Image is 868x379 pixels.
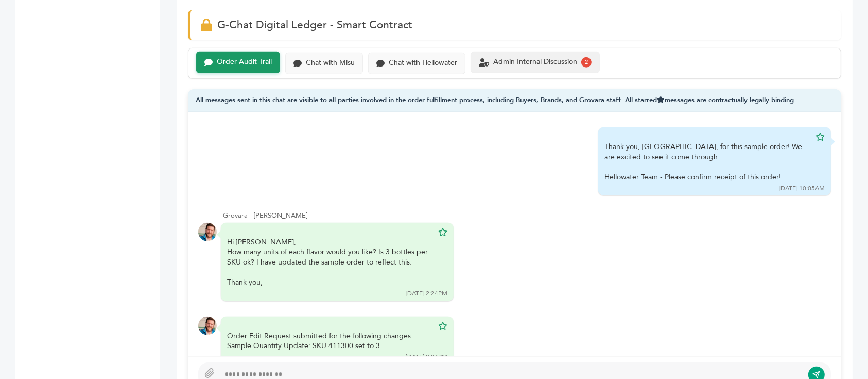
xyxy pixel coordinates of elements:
[227,237,433,288] div: Hi [PERSON_NAME],
[217,18,412,32] span: G-Chat Digital Ledger - Smart Contract
[217,58,272,67] div: Order Audit Trail
[389,59,457,68] div: Chat with Hellowater
[306,59,355,68] div: Chat with Misu
[188,89,841,112] div: All messages sent in this chat are visible to all parties involved in the order fulfillment proce...
[227,247,433,267] div: How many units of each flavor would you like? Is 3 bottles per SKU ok? I have updated the sample ...
[406,289,447,298] div: [DATE] 2:24PM
[227,331,433,351] div: Order Edit Request submitted for the following changes: Sample Quantity Update: SKU 411300 set to 3.
[493,58,577,67] div: Admin Internal Discussion
[227,277,433,288] div: Thank you,
[406,353,447,361] div: [DATE] 2:24PM
[581,57,592,68] div: 2
[223,211,831,220] div: Grovara - [PERSON_NAME]
[779,184,825,193] div: [DATE] 10:05AM
[604,142,810,182] div: Thank you, [GEOGRAPHIC_DATA], for this sample order! We are excited to see it come through.
[604,172,810,183] div: Hellowater Team - Please confirm receipt of this order!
